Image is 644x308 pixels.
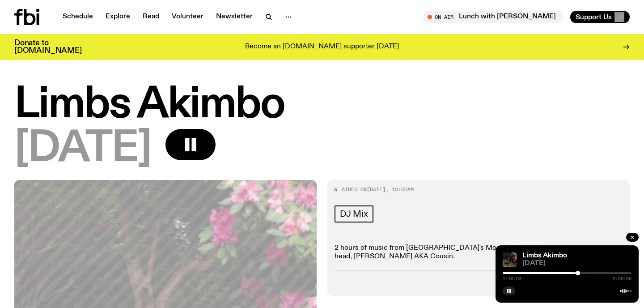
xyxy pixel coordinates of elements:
[613,277,631,281] span: 2:00:00
[522,260,631,267] span: [DATE]
[14,129,151,169] span: [DATE]
[367,186,386,193] span: [DATE]
[14,85,630,125] h1: Limbs Akimbo
[570,11,630,23] button: Support Us
[340,209,368,219] span: DJ Mix
[335,244,623,261] p: 2 hours of music from [GEOGRAPHIC_DATA]'s Moonshoe Label head, [PERSON_NAME] AKA Cousin.
[503,252,517,267] img: Jackson sits at an outdoor table, legs crossed and gazing at a black and brown dog also sitting a...
[576,13,612,21] span: Support Us
[100,11,136,23] a: Explore
[211,11,258,23] a: Newsletter
[503,277,521,281] span: 1:10:03
[166,11,209,23] a: Volunteer
[342,186,367,193] span: Aired on
[14,39,82,55] h3: Donate to [DOMAIN_NAME]
[335,205,373,222] a: DJ Mix
[245,43,399,51] p: Become an [DOMAIN_NAME] supporter [DATE]
[386,186,414,193] span: , 10:00am
[522,252,567,259] a: Limbs Akimbo
[57,11,98,23] a: Schedule
[137,11,165,23] a: Read
[423,11,563,23] button: On AirLunch with [PERSON_NAME]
